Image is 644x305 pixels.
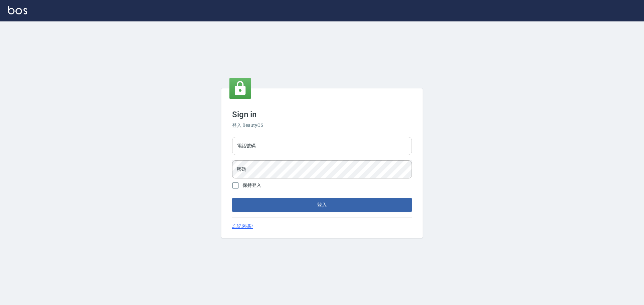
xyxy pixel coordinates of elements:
[232,122,412,129] h6: 登入 BeautyOS
[8,6,27,14] img: Logo
[232,223,253,230] a: 忘記密碼?
[232,110,412,119] h3: Sign in
[232,198,412,212] button: 登入
[243,182,261,189] span: 保持登入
